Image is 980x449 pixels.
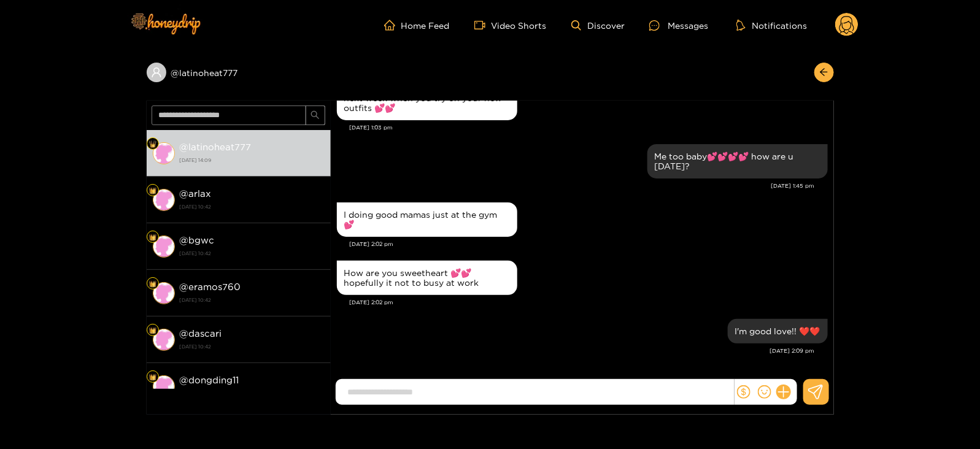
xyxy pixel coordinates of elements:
[180,375,239,385] strong: @ dongding11
[180,201,325,212] strong: [DATE] 10:42
[180,341,325,352] strong: [DATE] 10:42
[735,326,820,336] div: I'm good love!! ❤️❤️
[737,385,750,399] span: dollar
[655,152,820,171] div: Me too baby💕💕💕💕 how are u [DATE]?
[384,20,450,31] a: Home Feed
[344,268,510,288] div: How are you sweetheart 💕💕 hopefully it not to busy at work
[180,388,325,399] strong: [DATE] 10:42
[474,20,547,31] a: Video Shorts
[180,142,252,152] strong: @ latinoheat777
[147,63,331,82] div: @latinoheat777
[180,294,325,305] strong: [DATE] 10:42
[733,19,811,31] button: Notifications
[151,67,162,78] span: user
[153,236,175,258] img: conversation
[153,189,175,211] img: conversation
[337,182,815,190] div: [DATE] 1:45 pm
[149,327,156,334] img: Fan Level
[735,383,753,401] button: dollar
[337,202,517,237] div: Aug. 28, 2:02 pm
[153,375,175,397] img: conversation
[384,20,401,31] span: home
[649,18,708,33] div: Messages
[571,20,625,31] a: Discover
[153,142,175,164] img: conversation
[728,319,828,343] div: Aug. 28, 2:09 pm
[180,282,241,292] strong: @ eramos760
[350,123,828,132] div: [DATE] 1:03 pm
[814,63,834,82] button: arrow-left
[180,328,222,339] strong: @ dascari
[180,248,325,259] strong: [DATE] 10:42
[474,20,492,31] span: video-camera
[180,235,215,245] strong: @ bgwc
[337,261,517,295] div: Aug. 28, 2:02 pm
[149,140,156,148] img: Fan Level
[180,188,212,199] strong: @ arlax
[149,187,156,194] img: Fan Level
[149,280,156,288] img: Fan Level
[153,282,175,304] img: conversation
[647,144,828,178] div: Aug. 28, 1:45 pm
[311,110,320,121] span: search
[306,106,325,125] button: search
[149,234,156,241] img: Fan Level
[180,155,325,166] strong: [DATE] 14:09
[153,329,175,351] img: conversation
[337,347,815,355] div: [DATE] 2:09 pm
[758,385,771,399] span: smile
[149,374,156,381] img: Fan Level
[819,67,828,78] span: arrow-left
[350,240,828,248] div: [DATE] 2:02 pm
[350,298,828,307] div: [DATE] 2:02 pm
[344,210,510,229] div: I doing good mamas just at the gym 💕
